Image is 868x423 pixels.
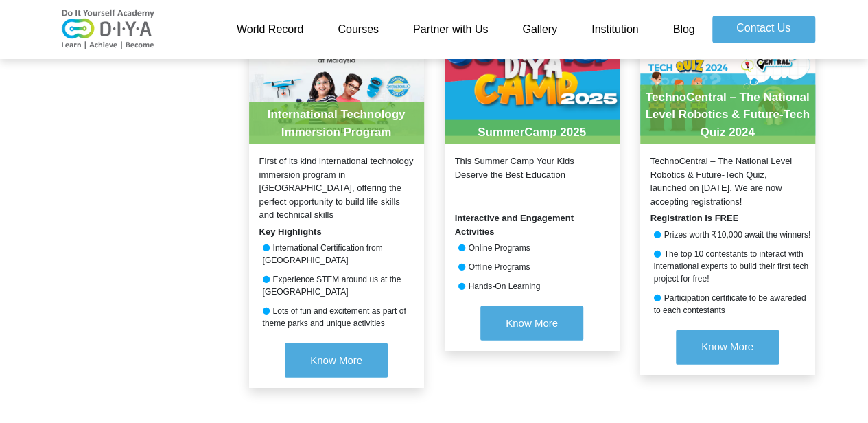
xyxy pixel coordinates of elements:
div: Interactive and Engagement Activities [445,211,620,238]
a: Institution [574,16,655,43]
div: Lots of fun and excitement as part of theme parks and unique activities [249,305,424,330]
button: Know More [285,343,388,378]
div: Registration is FREE [640,211,815,225]
div: International Technology Immersion Program [249,102,424,144]
div: TechnoCentral – The National Level Robotics & Future-Tech Quiz 2024 [640,85,815,145]
a: Know More [285,336,388,388]
a: Gallery [505,16,574,43]
span: Know More [506,317,558,329]
div: Offline Programs [445,261,620,273]
span: Know More [310,354,362,366]
div: International Certification from [GEOGRAPHIC_DATA] [249,242,424,266]
div: Experience STEM around us at the [GEOGRAPHIC_DATA] [249,273,424,298]
a: Blog [655,16,712,43]
a: Partner with Us [396,16,505,43]
a: Contact Us [712,16,815,43]
div: TechnoCentral – The National Level Robotics & Future-Tech Quiz, launched on [DATE]. We are now ac... [640,155,815,208]
div: Hands-On Learning [445,280,620,293]
div: First of its kind international technology immersion program in [GEOGRAPHIC_DATA], offering the p... [249,155,424,222]
div: The top 10 contestants to interact with international experts to build their first tech project f... [640,248,815,285]
a: Know More [676,323,779,375]
div: Online Programs [445,242,620,254]
a: Know More [480,299,583,351]
div: Prizes worth ₹10,000 await the winners! [640,229,815,241]
div: Key Highlights [249,225,424,239]
div: Participation certificate to be awareded to each contestants [640,292,815,317]
span: Know More [701,341,753,352]
button: Know More [480,306,583,341]
div: This Summer Camp Your Kids Deserve the Best Education [445,155,620,208]
img: logo-v2.png [54,9,163,50]
button: Know More [676,330,779,365]
a: Courses [320,16,396,43]
a: World Record [220,16,321,43]
div: SummerCamp 2025 [445,120,620,145]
